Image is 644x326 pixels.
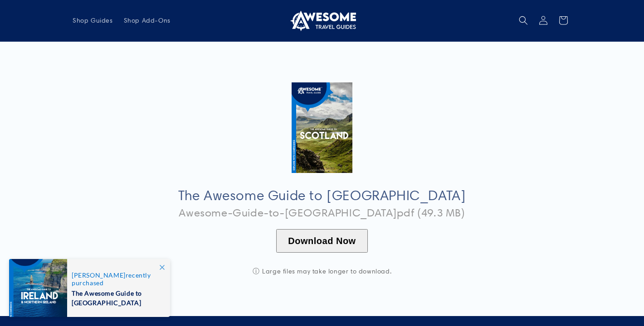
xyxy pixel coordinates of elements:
[72,287,161,307] span: The Awesome Guide to [GEOGRAPHIC_DATA]
[73,16,113,24] span: Shop Guides
[72,271,126,279] span: [PERSON_NAME]
[253,267,260,275] span: ⓘ
[292,82,352,173] img: Cover_Large_-Scotland.jpg
[276,229,367,253] button: Download Now
[124,16,171,24] span: Shop Add-Ons
[513,10,533,30] summary: Search
[118,11,176,30] a: Shop Add-Ons
[231,267,413,275] div: Large files may take longer to download.
[72,271,161,287] span: recently purchased
[285,6,360,34] a: Awesome Travel Guides
[288,10,356,31] img: Awesome Travel Guides
[67,11,118,30] a: Shop Guides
